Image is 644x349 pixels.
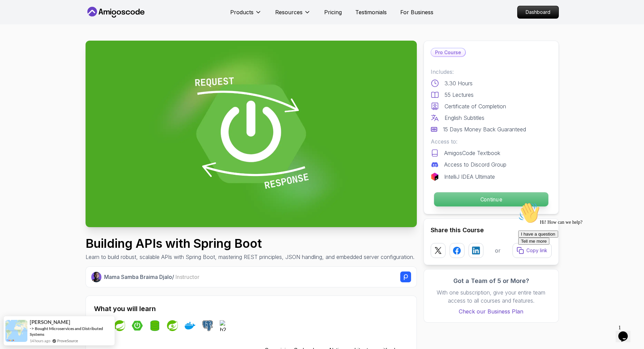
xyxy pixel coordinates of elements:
a: Bought Microservices and Distributed Systems [30,326,103,337]
p: Resources [275,8,303,16]
h2: Share this Course [431,225,552,235]
a: Pricing [324,8,342,16]
p: English Subtitles [445,114,484,122]
p: IntelliJ IDEA Ultimate [444,173,495,181]
span: [PERSON_NAME] [30,319,70,325]
a: For Business [400,8,433,16]
p: or [495,246,501,255]
span: -> [30,326,34,331]
span: Instructor [175,274,199,280]
p: Access to Discord Group [444,160,506,169]
img: docker logo [185,320,195,331]
p: Pro Course [431,48,465,57]
p: Mama Samba Braima Djalo / [104,273,199,281]
p: 55 Lectures [445,91,474,99]
iframe: chat widget [516,199,637,319]
button: I have a question [3,31,43,38]
img: h2 logo [220,320,231,331]
img: jetbrains logo [431,173,439,181]
a: Dashboard [517,6,559,19]
h1: Building APIs with Spring Boot [86,237,414,250]
button: Copy link [512,243,552,258]
p: Certificate of Completion [445,102,506,110]
img: provesource social proof notification image [5,320,27,342]
button: Tell me more [3,38,34,45]
p: With one subscription, give your entire team access to all courses and features. [431,288,552,305]
p: 15 Days Money Back Guaranteed [443,125,526,133]
img: spring-security logo [167,320,178,331]
p: 3.30 Hours [445,79,473,87]
p: Learn to build robust, scalable APIs with Spring Boot, mastering REST principles, JSON handling, ... [86,253,414,261]
img: Nelson Djalo [91,272,102,282]
span: 14 hours ago [30,338,50,344]
p: Access to: [431,137,552,146]
p: Includes: [431,68,552,76]
a: ProveSource [57,338,78,344]
img: postgres logo [202,320,213,331]
a: Check our Business Plan [431,307,552,315]
p: Dashboard [518,6,558,18]
button: Products [230,8,262,22]
p: AmigosCode Textbook [444,149,500,157]
a: Testimonials [355,8,387,16]
button: Resources [275,8,311,22]
img: spring-data-jpa logo [149,320,160,331]
h3: Got a Team of 5 or More? [431,276,552,286]
img: building-apis-with-spring-boot_thumbnail [86,41,417,227]
p: Continue [434,192,548,206]
h2: What you will learn [94,304,408,313]
p: Products [230,8,254,16]
span: Hi! How can we help? [3,20,67,25]
img: spring-boot logo [132,320,143,331]
div: 👋Hi! How can we help?I have a questionTell me more [3,3,124,45]
img: :wave: [3,3,24,24]
img: spring logo [114,320,125,331]
button: Continue [433,192,548,207]
iframe: chat widget [616,322,637,342]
